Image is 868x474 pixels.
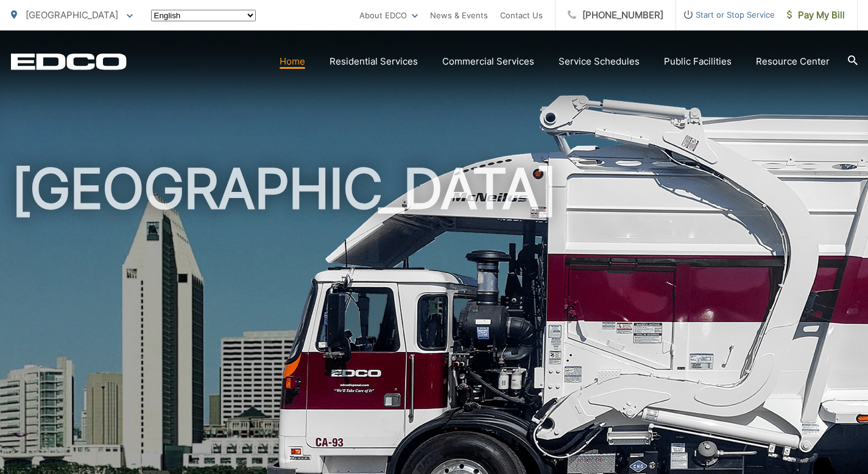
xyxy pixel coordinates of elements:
a: Commercial Services [442,54,534,69]
a: Public Facilities [664,54,732,69]
a: News & Events [430,8,488,23]
span: [GEOGRAPHIC_DATA] [26,9,118,21]
a: Service Schedules [559,54,640,69]
a: About EDCO [359,8,418,23]
a: Contact Us [500,8,543,23]
a: EDCD logo. Return to the homepage. [11,53,127,70]
a: Home [280,54,305,69]
a: Residential Services [330,54,418,69]
a: Resource Center [756,54,830,69]
select: Select a language [151,10,256,21]
span: Pay My Bill [787,8,845,23]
